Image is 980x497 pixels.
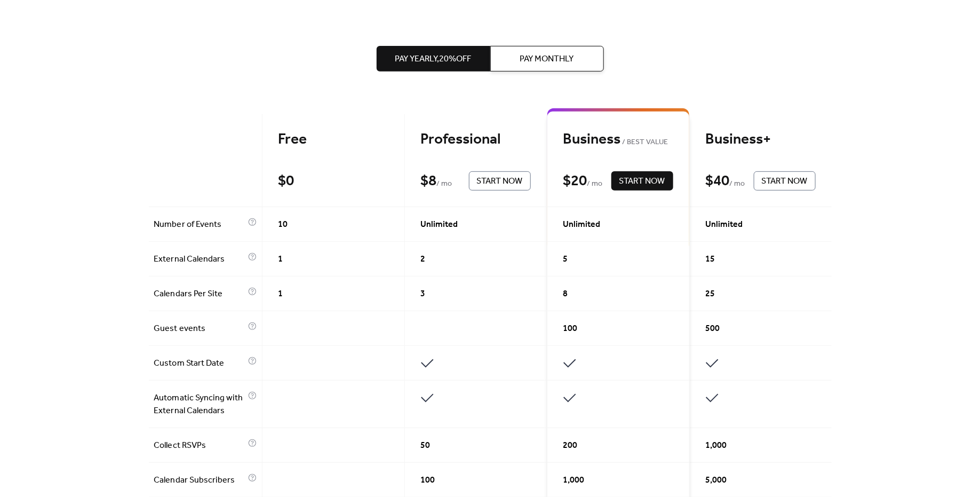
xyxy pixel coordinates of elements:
[469,171,531,191] button: Start Now
[278,130,388,149] div: Free
[621,136,668,149] span: BEST VALUE
[706,130,816,149] div: Business+
[154,288,245,301] span: Calendars Per Site
[706,474,727,487] span: 5,000
[563,130,673,149] div: Business
[421,253,426,266] span: 2
[754,171,816,191] button: Start Now
[563,172,587,191] div: $ 20
[278,172,294,191] div: $ 0
[421,439,431,452] span: 50
[477,175,523,188] span: Start Now
[154,253,245,266] span: External Calendars
[563,474,585,487] span: 1,000
[520,53,574,66] span: Pay Monthly
[619,175,665,188] span: Start Now
[563,253,568,266] span: 5
[278,288,283,301] span: 1
[421,130,531,149] div: Professional
[706,288,715,301] span: 25
[706,218,743,231] span: Unlimited
[762,175,808,188] span: Start Now
[421,172,437,191] div: $ 8
[421,288,426,301] span: 3
[154,392,245,417] span: Automatic Syncing with External Calendars
[706,322,720,335] span: 500
[154,357,245,370] span: Custom Start Date
[730,178,745,191] span: / mo
[278,218,288,231] span: 10
[706,439,727,452] span: 1,000
[154,439,245,452] span: Collect RSVPs
[706,172,730,191] div: $ 40
[563,439,578,452] span: 200
[490,46,604,72] button: Pay Monthly
[587,178,603,191] span: / mo
[437,178,452,191] span: / mo
[563,322,578,335] span: 100
[154,474,245,487] span: Calendar Subscribers
[563,218,601,231] span: Unlimited
[154,322,245,335] span: Guest events
[611,171,673,191] button: Start Now
[377,46,490,72] button: Pay Yearly,20%off
[395,53,472,66] span: Pay Yearly, 20% off
[154,218,245,231] span: Number of Events
[278,253,283,266] span: 1
[563,288,568,301] span: 8
[421,474,435,487] span: 100
[421,218,458,231] span: Unlimited
[706,253,715,266] span: 15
